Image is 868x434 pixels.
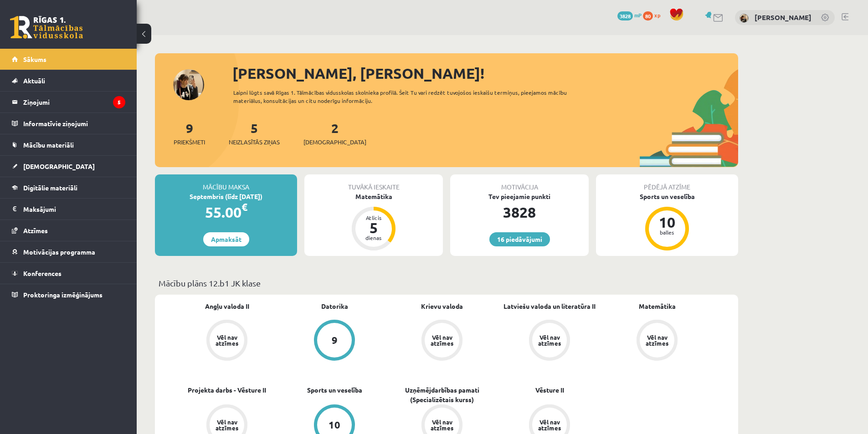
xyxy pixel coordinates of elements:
[360,235,387,240] div: dienas
[23,113,125,134] legend: Informatīvie ziņojumi
[654,11,660,19] span: xp
[23,269,62,277] span: Konferences
[303,138,366,147] span: [DEMOGRAPHIC_DATA]
[203,232,249,246] a: Apmaksāt
[23,226,48,235] span: Atzīmes
[644,334,670,346] div: Vēl nav atzīmes
[653,215,681,230] div: 10
[12,156,125,177] a: [DEMOGRAPHIC_DATA]
[496,320,603,363] a: Vēl nav atzīmes
[503,301,596,311] a: Latviešu valoda un literatūra II
[653,230,681,235] div: balles
[304,192,443,252] a: Matemātika Atlicis 5 dienas
[303,120,366,147] a: 2[DEMOGRAPHIC_DATA]
[535,385,564,395] a: Vēsture II
[12,177,125,198] a: Digitālie materiāli
[304,174,443,192] div: Tuvākā ieskaite
[617,11,633,20] span: 3828
[12,220,125,241] a: Atzīmes
[639,301,676,311] a: Matemātika
[12,49,125,70] a: Sākums
[281,320,388,363] a: 9
[12,284,125,305] a: Proktoringa izmēģinājums
[634,11,642,19] span: mP
[429,334,455,346] div: Vēl nav atzīmes
[388,385,496,404] a: Uzņēmējdarbības pamati (Specializētais kurss)
[755,13,812,22] a: [PERSON_NAME]
[596,192,738,252] a: Sports un veselība 10 balles
[643,11,665,19] a: 80 xp
[205,301,249,311] a: Angļu valoda II
[329,420,340,430] div: 10
[360,220,387,235] div: 5
[12,113,125,134] a: Informatīvie ziņojumi
[23,92,125,112] legend: Ziņojumi
[159,277,734,289] p: Mācību plāns 12.b1 JK klase
[12,263,125,284] a: Konferences
[304,192,443,201] div: Matemātika
[450,174,589,192] div: Motivācija
[232,62,738,84] div: [PERSON_NAME], [PERSON_NAME]!
[155,201,297,223] div: 55.00
[603,320,711,363] a: Vēl nav atzīmes
[429,419,455,431] div: Vēl nav atzīmes
[113,96,125,108] i: 5
[537,334,562,346] div: Vēl nav atzīmes
[617,11,642,19] a: 3828 mP
[23,77,45,85] span: Aktuāli
[596,174,738,192] div: Pēdējā atzīme
[12,134,125,155] a: Mācību materiāli
[23,248,95,256] span: Motivācijas programma
[360,215,387,220] div: Atlicis
[229,138,280,147] span: Neizlasītās ziņas
[174,120,205,147] a: 9Priekšmeti
[155,174,297,192] div: Mācību maksa
[740,14,749,23] img: Emīlija Bēvalde
[450,201,589,223] div: 3828
[596,192,738,201] div: Sports un veselība
[214,334,240,346] div: Vēl nav atzīmes
[23,55,46,63] span: Sākums
[214,419,240,431] div: Vēl nav atzīmes
[12,70,125,91] a: Aktuāli
[23,184,77,192] span: Digitālie materiāli
[233,88,583,105] div: Laipni lūgts savā Rīgas 1. Tālmācības vidusskolas skolnieka profilā. Šeit Tu vari redzēt tuvojošo...
[450,192,589,201] div: Tev pieejamie punkti
[188,385,266,395] a: Projekta darbs - Vēsture II
[23,162,95,170] span: [DEMOGRAPHIC_DATA]
[174,138,205,147] span: Priekšmeti
[12,92,125,112] a: Ziņojumi5
[537,419,562,431] div: Vēl nav atzīmes
[12,241,125,262] a: Motivācijas programma
[643,11,653,20] span: 80
[23,291,103,299] span: Proktoringa izmēģinājums
[489,232,550,246] a: 16 piedāvājumi
[421,301,463,311] a: Krievu valoda
[388,320,496,363] a: Vēl nav atzīmes
[10,16,83,39] a: Rīgas 1. Tālmācības vidusskola
[321,301,348,311] a: Datorika
[229,120,280,147] a: 5Neizlasītās ziņas
[155,192,297,201] div: Septembris (līdz [DATE])
[12,199,125,220] a: Maksājumi
[23,141,74,149] span: Mācību materiāli
[332,335,338,345] div: 9
[241,200,247,214] span: €
[23,199,125,220] legend: Maksājumi
[173,320,281,363] a: Vēl nav atzīmes
[307,385,362,395] a: Sports un veselība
